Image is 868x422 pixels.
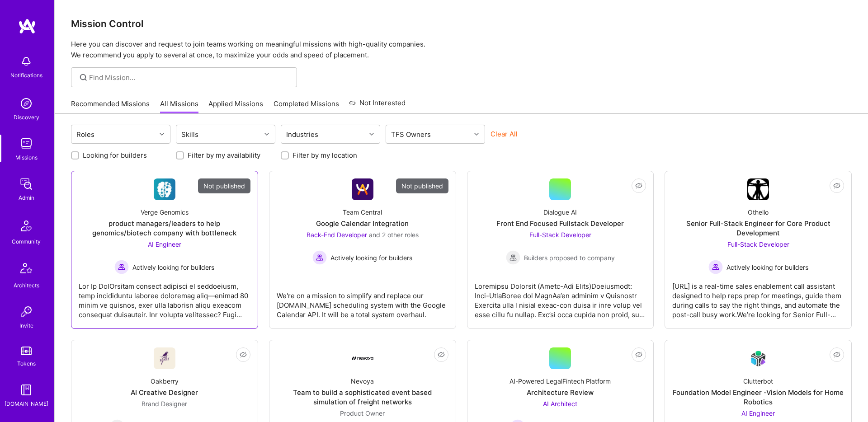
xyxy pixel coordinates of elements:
[74,128,97,141] div: Roles
[475,274,646,319] div: Loremipsu Dolorsit (Ametc-Adi Elits)Doeiusmodt: Inci-UtlaBoree dol MagnAa’en adminim v Quisnostr ...
[131,388,198,397] div: AI Creative Designer
[369,231,419,239] span: and 2 other roles
[506,250,520,265] img: Builders proposed to company
[496,219,624,228] div: Front End Focused Fullstack Developer
[491,129,518,139] button: Clear All
[474,132,479,136] i: icon Chevron
[17,359,36,368] div: Tokens
[17,135,35,153] img: teamwork
[71,39,852,61] p: Here you can discover and request to join teams working on meaningful missions with high-quality ...
[389,128,433,141] div: TFS Owners
[19,193,34,202] div: Admin
[438,351,445,358] i: icon EyeClosed
[15,259,37,281] img: Architects
[509,376,611,386] div: AI-Powered LegalFintech Platform
[833,351,840,358] i: icon EyeClosed
[726,263,808,272] span: Actively looking for builders
[17,303,35,321] img: Invite
[672,274,844,319] div: [URL] is a real-time sales enablement call assistant designed to help reps prep for meetings, gui...
[21,347,32,355] img: tokens
[277,388,448,407] div: Team to build a sophisticated event based simulation of freight networks
[277,284,448,319] div: We're on a mission to simplify and replace our [DOMAIN_NAME] scheduling system with the Google Ca...
[527,388,594,397] div: Architecture Review
[277,178,448,321] a: Not publishedCompany LogoTeam CentralGoogle Calendar IntegrationBack-End Developer and 2 other ro...
[264,132,269,136] i: icon Chevron
[154,347,175,369] img: Company Logo
[635,351,642,358] i: icon EyeClosed
[747,348,769,369] img: Company Logo
[369,132,374,136] i: icon Chevron
[741,409,775,417] span: AI Engineer
[743,376,773,386] div: Clutterbot
[79,274,250,319] div: Lor Ip DolOrsitam consect adipisci el seddoeiusm, temp incididuntu laboree doloremag aliq—enimad ...
[352,178,373,200] img: Company Logo
[396,178,448,193] div: Not published
[154,178,175,200] img: Company Logo
[71,99,150,114] a: Recommended Missions
[179,128,201,141] div: Skills
[71,18,852,29] h3: Mission Control
[708,260,723,274] img: Actively looking for builders
[340,409,385,417] span: Product Owner
[151,376,179,386] div: Oakberry
[19,321,33,330] div: Invite
[89,73,290,82] input: Find Mission...
[672,178,844,321] a: Company LogoOthelloSenior Full-Stack Engineer for Core Product DevelopmentFull-Stack Developer Ac...
[15,215,37,237] img: Community
[747,178,769,200] img: Company Logo
[188,150,260,160] label: Filter by my availability
[141,207,189,217] div: Verge Genomics
[543,207,577,217] div: Dialogue AI
[475,178,646,321] a: Dialogue AIFront End Focused Fullstack DeveloperFull-Stack Developer Builders proposed to company...
[284,128,321,141] div: Industries
[833,182,840,189] i: icon EyeClosed
[18,18,36,34] img: logo
[727,240,789,248] span: Full-Stack Developer
[17,381,35,399] img: guide book
[114,260,129,274] img: Actively looking for builders
[160,99,198,114] a: All Missions
[79,178,250,321] a: Not publishedCompany LogoVerge Genomicsproduct managers/leaders to help genomics/biotech company ...
[12,237,41,246] div: Community
[10,70,42,80] div: Notifications
[5,399,48,408] div: [DOMAIN_NAME]
[330,253,412,263] span: Actively looking for builders
[78,72,89,83] i: icon SearchGrey
[352,356,373,360] img: Company Logo
[343,207,382,217] div: Team Central
[17,175,35,193] img: admin teamwork
[672,388,844,407] div: Foundation Model Engineer -Vision Models for Home Robotics
[148,240,181,248] span: AI Engineer
[524,253,615,263] span: Builders proposed to company
[208,99,263,114] a: Applied Missions
[83,150,147,160] label: Looking for builders
[351,376,374,386] div: Nevoya
[635,182,642,189] i: icon EyeClosed
[15,153,38,162] div: Missions
[132,263,214,272] span: Actively looking for builders
[292,150,357,160] label: Filter by my location
[274,99,339,114] a: Completed Missions
[79,219,250,238] div: product managers/leaders to help genomics/biotech company with bottleneck
[17,52,35,70] img: bell
[312,250,327,265] img: Actively looking for builders
[307,231,367,239] span: Back-End Developer
[198,178,250,193] div: Not published
[349,98,406,114] a: Not Interested
[316,219,409,228] div: Google Calendar Integration
[543,400,577,408] span: AI Architect
[672,219,844,238] div: Senior Full-Stack Engineer for Core Product Development
[748,207,769,217] div: Othello
[17,94,35,113] img: discovery
[529,231,591,239] span: Full-Stack Developer
[240,351,247,358] i: icon EyeClosed
[160,132,164,136] i: icon Chevron
[14,113,39,122] div: Discovery
[14,281,39,290] div: Architects
[142,400,187,408] span: Brand Designer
